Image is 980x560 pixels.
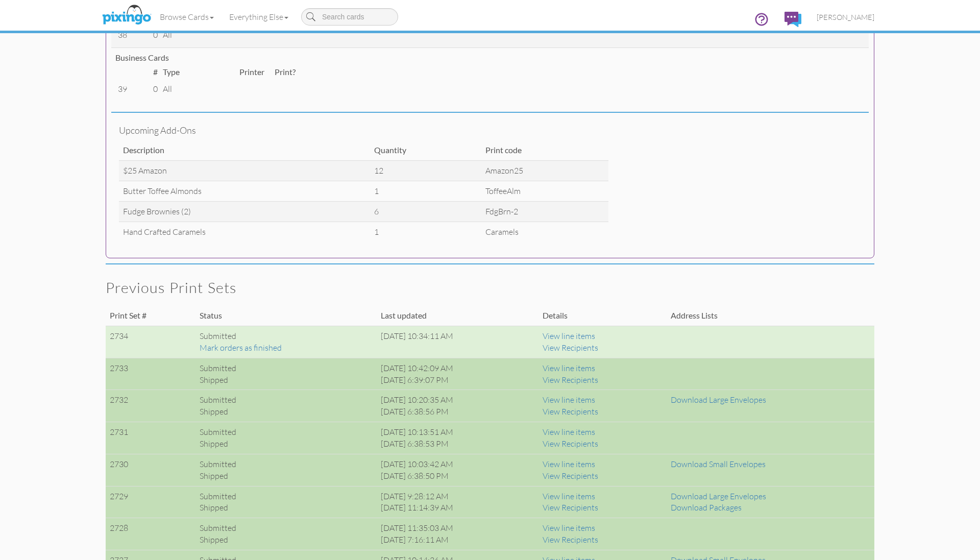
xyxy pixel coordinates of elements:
[543,343,598,353] a: View Recipients
[671,459,766,469] a: Download Small Envelopes
[381,522,534,534] div: [DATE] 11:35:03 AM
[785,12,801,27] img: comments.svg
[381,394,534,406] div: [DATE] 10:20:35 AM
[543,459,595,469] a: View line items
[200,343,282,353] a: Mark orders as finished
[272,64,298,81] td: Print?
[115,52,865,64] div: Business Cards
[119,222,370,241] td: Hand Crafted Caramels
[301,8,398,26] input: Search cards
[381,330,534,342] div: [DATE] 10:34:11 AM
[130,81,160,98] td: 0
[119,181,370,202] td: Butter Toffee Almonds
[119,201,370,222] td: Fudge Brownies (2)
[200,522,373,534] div: Submitted
[381,406,534,418] div: [DATE] 6:38:56 PM
[370,140,481,160] td: Quantity
[100,3,154,28] img: pixingo logo
[481,201,608,222] td: FdgBrn-2
[106,358,195,390] td: 2733
[119,126,608,136] h4: Upcoming add-ons
[377,306,538,326] td: Last updated
[381,374,534,386] div: [DATE] 6:39:07 PM
[195,306,377,326] td: Status
[370,181,481,202] td: 1
[543,375,598,385] a: View Recipients
[671,491,766,501] a: Download Large Envelopes
[160,81,237,98] td: All
[381,438,534,450] div: [DATE] 6:38:53 PM
[200,362,373,374] div: Submitted
[106,326,195,358] td: 2734
[809,4,882,30] a: [PERSON_NAME]
[200,438,373,450] div: Shipped
[543,491,595,501] a: View line items
[237,64,267,81] td: Printer
[200,426,373,438] div: Submitted
[543,523,595,533] a: View line items
[543,406,598,417] a: View Recipients
[106,306,195,326] td: Print Set #
[106,280,864,296] h2: Previous print sets
[381,362,534,374] div: [DATE] 10:42:09 AM
[543,363,595,373] a: View line items
[200,458,373,470] div: Submitted
[543,331,595,341] a: View line items
[200,491,373,502] div: Submitted
[543,502,598,513] a: View Recipients
[115,81,130,98] td: 39
[106,390,195,422] td: 2732
[160,64,237,81] td: Type
[119,140,370,160] td: Description
[481,222,608,241] td: Caramels
[543,427,595,437] a: View line items
[106,518,195,550] td: 2728
[370,222,481,241] td: 1
[200,470,373,482] div: Shipped
[200,374,373,386] div: Shipped
[200,330,373,342] div: Submitted
[106,486,195,518] td: 2729
[538,306,667,326] td: Details
[381,502,534,514] div: [DATE] 11:14:39 AM
[130,64,160,81] td: #
[671,502,742,513] a: Download Packages
[671,395,766,405] a: Download Large Envelopes
[381,534,534,546] div: [DATE] 7:16:11 AM
[106,454,195,486] td: 2730
[381,470,534,482] div: [DATE] 6:38:50 PM
[381,491,534,502] div: [DATE] 9:28:12 AM
[543,471,598,481] a: View Recipients
[370,161,481,181] td: 12
[119,161,370,181] td: $25 Amazon
[817,13,874,21] span: [PERSON_NAME]
[200,534,373,546] div: Shipped
[667,306,874,326] td: Address Lists
[481,161,608,181] td: Amazon25
[200,502,373,514] div: Shipped
[381,426,534,438] div: [DATE] 10:13:51 AM
[200,394,373,406] div: Submitted
[200,406,373,418] div: Shipped
[222,4,296,30] a: Everything Else
[370,201,481,222] td: 6
[106,422,195,454] td: 2731
[543,439,598,449] a: View Recipients
[381,458,534,470] div: [DATE] 10:03:42 AM
[481,140,608,160] td: Print code
[481,181,608,202] td: ToffeeAlm
[152,4,222,30] a: Browse Cards
[543,395,595,405] a: View line items
[543,534,598,545] a: View Recipients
